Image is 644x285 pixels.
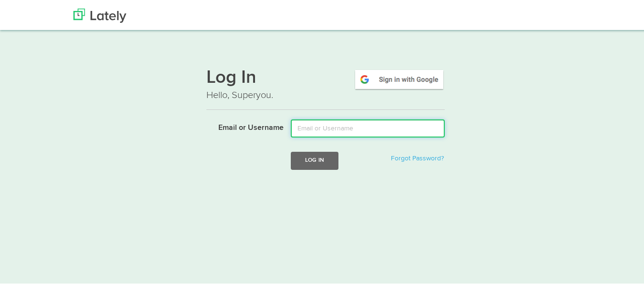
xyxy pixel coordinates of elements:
p: Hello, Superyou. [206,87,445,101]
input: Email or Username [291,118,445,136]
a: Forgot Password? [391,154,444,160]
img: google-signin.png [354,67,445,89]
img: Lately [73,7,126,21]
button: Log In [291,150,338,168]
h1: Log In [206,67,445,87]
label: Email or Username [199,118,284,132]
